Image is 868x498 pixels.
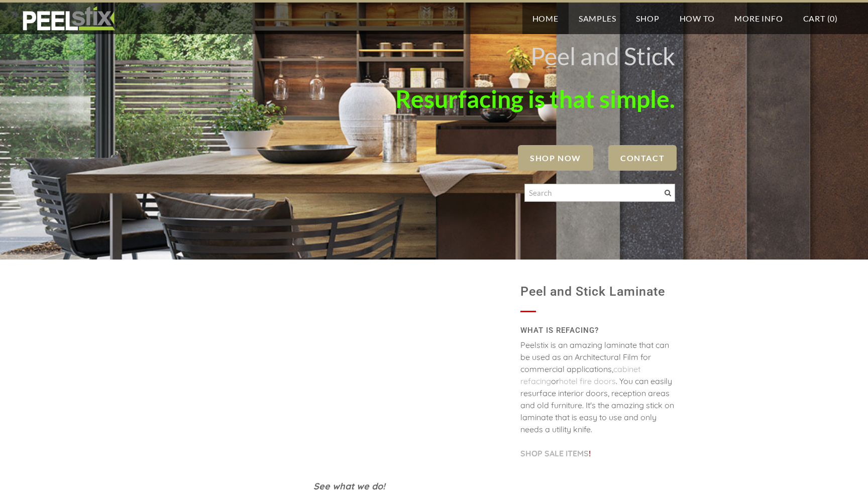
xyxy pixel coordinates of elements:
[520,448,589,458] a: SHOP SALE ITEMS
[520,339,675,469] div: Peelstix is an amazing laminate that can be used as an Architectural Film for commercial applicat...
[524,184,675,202] input: Search
[20,6,117,31] img: REFACE SUPPLIES
[559,376,616,386] a: hotel fire doors
[608,145,677,171] a: Contact
[313,480,385,492] font: See what we do!
[520,448,591,458] font: !
[395,84,675,113] font: Resurfacing is that simple.
[530,42,675,70] font: Peel and Stick ​
[665,190,671,196] span: Search
[724,3,793,34] a: More Info
[793,3,848,34] a: Cart (0)
[522,3,569,34] a: Home
[518,145,593,171] a: SHOP NOW
[670,3,725,34] a: How To
[520,322,675,339] h2: WHAT IS REFACING?
[569,3,626,34] a: Samples
[520,364,640,386] a: cabinet refacing
[830,14,835,23] span: 0
[520,280,675,304] h1: Peel and Stick Laminate
[626,3,669,34] a: Shop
